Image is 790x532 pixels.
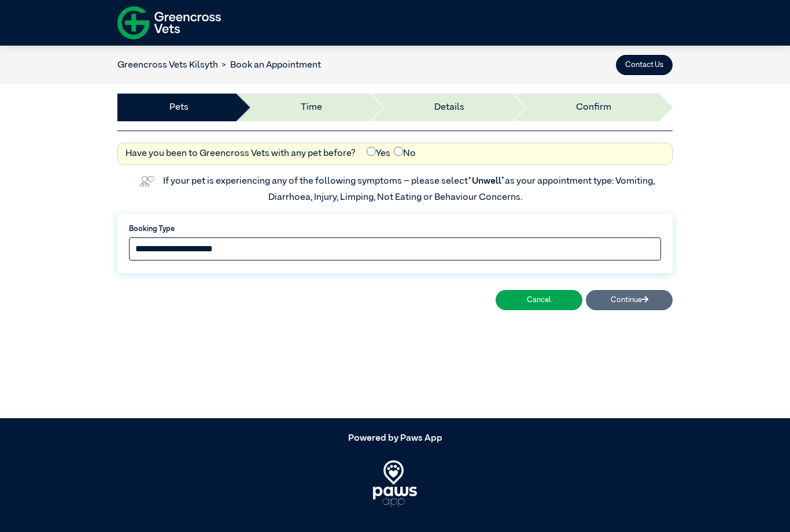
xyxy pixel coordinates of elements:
input: No [394,147,403,156]
label: If your pet is experiencing any of the following symptoms – please select as your appointment typ... [163,177,656,202]
a: Greencross Vets Kilsyth [117,61,218,70]
h5: Powered by Paws App [117,433,673,444]
button: Cancel [496,290,582,310]
label: Booking Type [129,224,661,235]
img: f-logo [117,3,221,43]
label: Have you been to Greencross Vets with any pet before? [125,147,356,161]
span: “Unwell” [468,177,505,186]
li: Book an Appointment [218,58,321,72]
label: Yes [367,147,390,161]
img: vet [135,172,157,191]
img: PawsApp [373,460,418,507]
nav: breadcrumb [117,58,321,72]
input: Yes [367,147,376,156]
label: No [394,147,416,161]
button: Contact Us [616,55,673,75]
a: Pets [169,101,189,114]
